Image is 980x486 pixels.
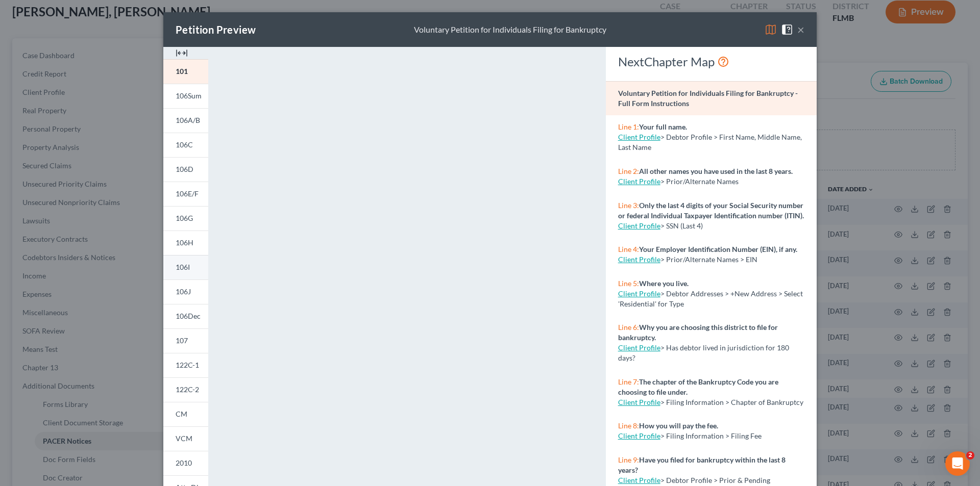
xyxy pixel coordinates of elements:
a: 2010 [163,451,208,475]
a: 106D [163,157,208,182]
a: 106C [163,133,208,157]
span: > Debtor Addresses > +New Address > Select 'Residential' for Type [618,289,803,308]
span: Line 4: [618,245,639,253]
a: Client Profile [618,255,660,264]
a: 106I [163,255,208,279]
a: CM [163,402,208,426]
span: 122C-2 [176,385,199,394]
strong: All other names you have used in the last 8 years. [639,167,793,175]
span: 106Dec [176,312,201,320]
strong: Have you filed for bankruptcy within the last 8 years? [618,455,786,474]
span: 106C [176,140,193,149]
a: 106E/F [163,182,208,206]
span: 106E/F [176,189,199,198]
span: > Has debtor lived in jurisdiction for 180 days? [618,343,789,362]
span: > Filing Information > Chapter of Bankruptcy [660,398,803,406]
span: Line 8: [618,421,639,430]
span: 122C-1 [176,361,199,369]
a: 107 [163,328,208,353]
span: 106I [176,263,190,271]
button: × [797,23,804,36]
a: 101 [163,59,208,84]
span: VCM [176,434,192,443]
img: map-eea8200ae884c6f1103ae1953ef3d486a96c86aabb227e865a55264e3737af1f.svg [765,23,777,36]
a: 106J [163,279,208,304]
span: Line 3: [618,201,639,210]
strong: Where you live. [639,279,689,288]
a: Client Profile [618,343,660,352]
strong: Your Employer Identification Number (EIN), if any. [639,245,797,253]
span: 2010 [176,458,192,467]
strong: Why you are choosing this district to file for bankruptcy. [618,323,778,342]
a: Client Profile [618,289,660,298]
a: Client Profile [618,398,660,406]
span: > Prior/Alternate Names > EIN [660,255,757,264]
span: 106Sum [176,91,202,100]
a: VCM [163,426,208,451]
strong: Only the last 4 digits of your Social Security number or federal Individual Taxpayer Identificati... [618,201,804,220]
span: Line 6: [618,323,639,331]
span: > SSN (Last 4) [660,221,703,230]
span: > Debtor Profile > First Name, Middle Name, Last Name [618,133,802,151]
div: Petition Preview [176,22,256,37]
span: 106H [176,238,193,247]
span: Line 1: [618,122,639,131]
a: Client Profile [618,177,660,186]
span: 106J [176,287,191,296]
span: Line 7: [618,377,639,386]
strong: Your full name. [639,122,687,131]
span: Line 2: [618,167,639,175]
span: 106G [176,214,193,222]
a: 122C-2 [163,377,208,402]
a: 106H [163,231,208,255]
span: 106D [176,165,193,173]
span: Line 9: [618,455,639,464]
a: Client Profile [618,476,660,484]
span: 2 [966,451,974,459]
a: 122C-1 [163,353,208,377]
span: 106A/B [176,116,200,124]
img: expand-e0f6d898513216a626fdd78e52531dac95497ffd26381d4c15ee2fc46db09dca.svg [176,47,188,59]
a: Client Profile [618,221,660,230]
a: 106G [163,206,208,231]
span: > Filing Information > Filing Fee [660,431,762,440]
a: Client Profile [618,431,660,440]
span: 101 [176,67,188,75]
a: 106Sum [163,84,208,108]
a: Client Profile [618,133,660,141]
div: NextChapter Map [618,54,804,70]
span: > Prior/Alternate Names [660,177,739,186]
strong: The chapter of the Bankruptcy Code you are choosing to file under. [618,377,778,396]
strong: How you will pay the fee. [639,421,718,430]
a: 106Dec [163,304,208,328]
span: CM [176,410,187,418]
span: 107 [176,336,188,345]
strong: Voluntary Petition for Individuals Filing for Bankruptcy - Full Form Instructions [618,89,798,108]
a: 106A/B [163,108,208,133]
div: Voluntary Petition for Individuals Filing for Bankruptcy [414,24,606,36]
img: help-close-5ba153eb36485ed6c1ea00a893f15db1cb9b99d6cae46e1a8edb6c62d00a1a76.svg [781,23,793,36]
iframe: Intercom live chat [945,451,970,476]
span: Line 5: [618,279,639,288]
